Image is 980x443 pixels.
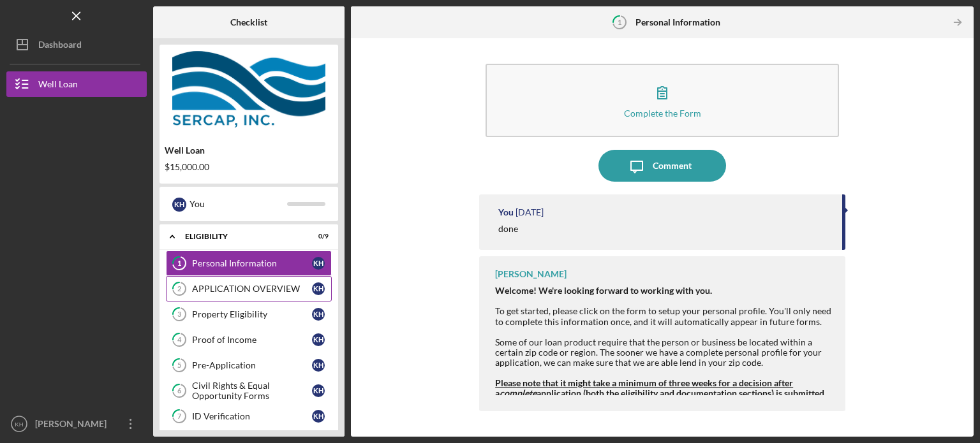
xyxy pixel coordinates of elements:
[177,387,182,395] tspan: 6
[635,17,720,27] b: Personal Information
[166,301,332,327] a: 3Property EligibilityKH
[192,360,312,370] div: Pre-Application
[160,51,338,127] img: Product logo
[172,198,186,212] div: K H
[312,257,325,270] div: K H
[306,233,329,240] div: 0 / 9
[230,17,267,27] b: Checklist
[166,378,332,403] a: 6Civil Rights & Equal Opportunity FormsKH
[177,310,181,319] tspan: 3
[177,259,181,268] tspan: 1
[192,381,312,401] div: Civil Rights & Equal Opportunity Forms
[38,71,78,100] div: Well Loan
[312,410,325,423] div: K H
[312,333,325,346] div: K H
[166,276,332,301] a: 2APPLICATION OVERVIEWKH
[312,308,325,321] div: K H
[15,421,23,428] text: KH
[495,337,833,368] div: Some of our loan product require that the person or business be located within a certain zip code...
[653,150,692,182] div: Comment
[192,411,312,421] div: ID Verification
[6,411,147,437] button: KH[PERSON_NAME]
[177,285,181,293] tspan: 2
[165,162,333,172] div: $15,000.00
[192,335,312,345] div: Proof of Income
[32,411,115,440] div: [PERSON_NAME]
[495,269,567,279] div: [PERSON_NAME]
[165,145,333,156] div: Well Loan
[166,251,332,276] a: 1Personal InformationKH
[189,193,287,215] div: You
[312,359,325,372] div: K H
[495,285,712,296] strong: Welcome! We're looking forward to working with you.
[185,233,297,240] div: Eligibility
[177,336,182,344] tspan: 4
[166,352,332,378] a: 5Pre-ApplicationKH
[6,71,147,97] button: Well Loan
[498,207,514,217] div: You
[38,32,82,61] div: Dashboard
[166,403,332,429] a: 7ID VerificationKH
[624,108,701,118] div: Complete the Form
[192,258,312,268] div: Personal Information
[598,150,726,182] button: Comment
[192,309,312,319] div: Property Eligibility
[192,284,312,294] div: APPLICATION OVERVIEW
[618,18,621,26] tspan: 1
[495,377,826,398] strong: Please note that it might take a minimum of three weeks for a decision after a application (both ...
[177,412,182,421] tspan: 7
[486,64,839,137] button: Complete the Form
[498,224,518,234] div: done
[6,32,147,57] button: Dashboard
[500,388,537,398] em: complete
[516,207,544,217] time: 2025-10-10 14:47
[166,327,332,352] a: 4Proof of IncomeKH
[312,282,325,295] div: K H
[312,384,325,397] div: K H
[177,361,181,370] tspan: 5
[495,286,833,326] div: To get started, please click on the form to setup your personal profile. You'll only need to comp...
